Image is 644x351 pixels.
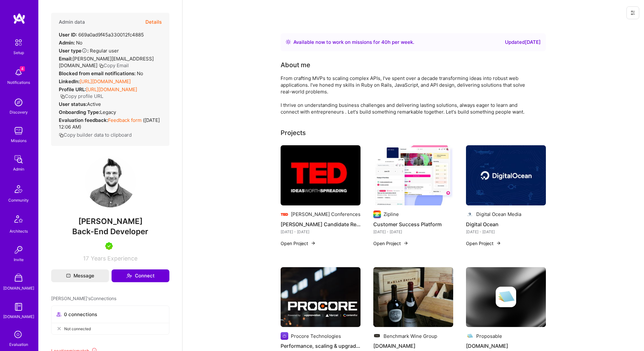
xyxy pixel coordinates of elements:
h4: [DOMAIN_NAME] [373,342,453,350]
div: Discovery [10,109,28,116]
div: Procore Technologies [291,333,341,339]
img: discovery [12,96,25,109]
i: icon Copy [60,94,65,99]
img: arrow-right [311,241,316,246]
span: Active [87,101,101,107]
i: icon Copy [99,63,104,68]
div: Community [8,197,29,203]
div: Missions [11,137,27,144]
div: Digital Ocean Media [476,211,521,218]
a: Feedback form [108,117,142,123]
img: Company logo [466,211,474,218]
strong: Admin: [59,40,75,46]
h4: Performance, scaling & upgrade consultant [281,342,361,350]
img: A Store [12,272,25,285]
span: 40 [381,39,388,45]
span: 17 [83,255,89,262]
div: Available now to work on missions for h per week . [293,38,414,46]
img: A.Teamer in Residence [105,242,113,250]
img: Company logo [373,211,381,218]
i: icon Copy [59,133,64,138]
div: Updated [DATE] [505,38,541,46]
div: ( [DATE] 12:06 AM ) [59,117,162,130]
button: 0 connectionsNot connected [51,306,169,335]
div: Benchmark Wine Group [384,333,437,339]
i: icon CloseGray [57,326,62,331]
img: Invite [12,243,25,256]
button: Connect [112,269,169,282]
img: User Avatar [85,156,136,207]
div: [DATE] - [DATE] [466,228,546,235]
img: cover [466,267,546,327]
img: Community [11,181,26,197]
i: icon SelectionTeam [12,329,25,341]
button: Message [51,269,109,282]
span: legacy [100,109,116,115]
span: Back-End Developer [72,227,148,236]
h4: [PERSON_NAME] Candidate Review System [281,220,361,228]
button: Open Project [281,240,316,247]
button: Copy builder data to clipboard [59,132,132,138]
div: [PERSON_NAME] Conferences [291,211,361,218]
img: admin teamwork [12,153,25,166]
span: Not connected [64,325,91,332]
strong: LinkedIn: [59,78,80,84]
h4: Customer Success Platform [373,220,453,228]
div: From crafting MVPs to scaling complex APIs, I've spent over a decade transforming ideas into robu... [281,75,536,115]
a: [URL][DOMAIN_NAME] [80,78,131,84]
strong: Evaluation feedback: [59,117,108,123]
strong: User status: [59,101,87,107]
i: Help [81,48,87,53]
div: About me [281,60,310,70]
img: guide book [12,300,25,313]
button: Open Project [373,240,408,247]
img: Digital Ocean [466,145,546,205]
img: Architects [11,212,26,228]
i: icon Connect [126,273,132,279]
img: teamwork [12,124,25,137]
img: setup [12,36,25,49]
div: [DATE] - [DATE] [373,228,453,235]
button: Details [145,13,162,31]
div: Projects [281,128,306,138]
div: Zipline [384,211,399,218]
img: Company logo [281,211,288,218]
i: icon Collaborator [57,312,61,317]
img: Company logo [281,332,288,340]
img: BenchMarkWine.com [373,267,453,327]
div: Admin [13,166,24,172]
span: 4 [20,66,25,71]
img: TED Candidate Review System [281,145,361,205]
span: 0 connections [64,311,97,318]
span: [PERSON_NAME]'s Connections [51,295,116,302]
strong: Email: [59,56,73,62]
div: [DOMAIN_NAME] [3,285,34,291]
div: No [59,39,82,46]
img: arrow-right [403,241,408,246]
div: Invite [14,256,24,263]
strong: User type : [59,48,89,54]
span: [PERSON_NAME][EMAIL_ADDRESS][DOMAIN_NAME] [59,56,154,68]
img: bell [12,66,25,79]
div: Evaluation [9,341,28,348]
h4: Digital Ocean [466,220,546,228]
a: [URL][DOMAIN_NAME] [86,86,137,92]
div: Architects [10,228,28,235]
span: Years Experience [91,255,137,262]
button: Open Project [466,240,501,247]
h4: Admin data [59,19,85,25]
strong: Profile URL: [59,86,86,92]
strong: User ID: [59,32,77,38]
div: No [59,70,143,77]
img: Customer Success Platform [373,145,453,205]
strong: Blocked from email notifications: [59,70,137,76]
div: [DATE] - [DATE] [281,228,361,235]
div: Notifications [7,79,30,86]
button: Copy Email [99,62,129,69]
div: Regular user [59,47,119,54]
div: [DOMAIN_NAME] [3,313,34,320]
div: 669a0ad9f45a330012fc4885 [59,31,144,38]
button: Copy profile URL [60,93,103,100]
img: arrow-right [496,241,501,246]
div: Setup [13,49,24,56]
